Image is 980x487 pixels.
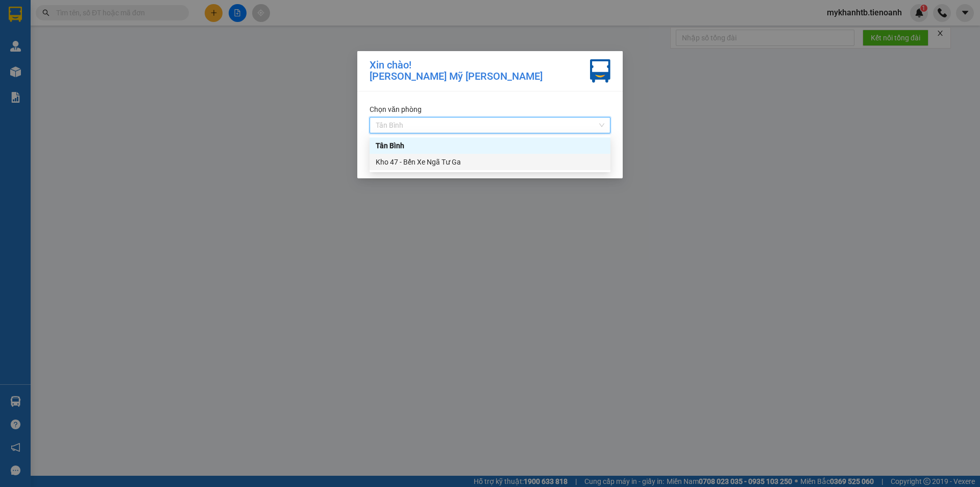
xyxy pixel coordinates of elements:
div: Tân Bình [376,140,604,151]
div: Tân Bình [370,137,610,154]
div: Xin chào! [PERSON_NAME] Mỹ [PERSON_NAME] [370,59,543,83]
div: Kho 47 - Bến Xe Ngã Tư Ga [376,156,604,168]
div: Kho 47 - Bến Xe Ngã Tư Ga [370,154,610,170]
div: Chọn văn phòng [370,104,610,115]
span: Tân Bình [376,118,604,133]
img: vxr-icon [590,59,610,83]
